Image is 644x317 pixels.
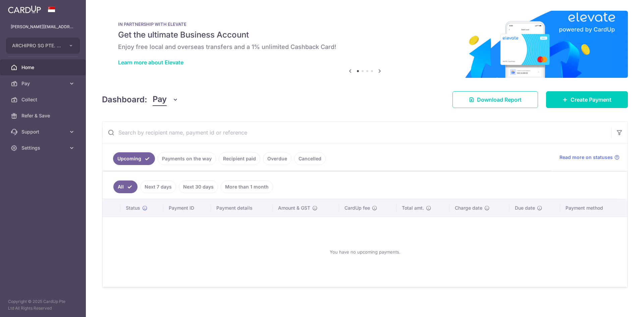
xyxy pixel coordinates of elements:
[219,152,260,165] a: Recipient paid
[559,154,613,161] span: Read more on statuses
[102,94,147,106] h4: Dashboard:
[118,21,612,27] p: IN PARTNERSHIP WITH ELEVATE
[571,96,611,104] span: Create Payment
[118,59,183,66] a: Learn more about Elevate
[163,199,211,217] th: Payment ID
[153,93,167,106] span: Pay
[118,43,612,51] h6: Enjoy free local and overseas transfers and a 1% unlimited Cashback Card!
[8,5,41,13] img: CardUp
[102,11,628,78] img: Renovation banner
[140,180,176,193] a: Next 7 days
[263,152,291,165] a: Overdue
[21,128,66,135] span: Support
[153,93,178,106] button: Pay
[452,91,538,108] a: Download Report
[118,30,612,40] h5: Get the ultimate Business Account
[11,23,75,30] p: [PERSON_NAME][EMAIL_ADDRESS][DOMAIN_NAME]
[211,199,273,217] th: Payment details
[515,205,535,211] span: Due date
[559,154,620,161] a: Read more on statuses
[21,96,66,103] span: Collect
[113,152,155,165] a: Upcoming
[21,145,66,151] span: Settings
[111,222,619,281] div: You have no upcoming payments.
[477,96,522,104] span: Download Report
[179,180,218,193] a: Next 30 days
[402,205,424,211] span: Total amt.
[21,112,66,119] span: Refer & Save
[113,180,138,193] a: All
[546,91,628,108] a: Create Payment
[455,205,482,211] span: Charge date
[221,180,273,193] a: More than 1 month
[294,152,326,165] a: Cancelled
[21,64,66,71] span: Home
[344,205,370,211] span: CardUp fee
[102,122,611,143] input: Search by recipient name, payment id or reference
[21,80,66,87] span: Pay
[158,152,216,165] a: Payments on the way
[12,42,62,49] span: ARCHIPRO SG PTE. LTD.
[126,205,140,211] span: Status
[6,38,80,54] button: ARCHIPRO SG PTE. LTD.
[278,205,310,211] span: Amount & GST
[560,199,627,217] th: Payment method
